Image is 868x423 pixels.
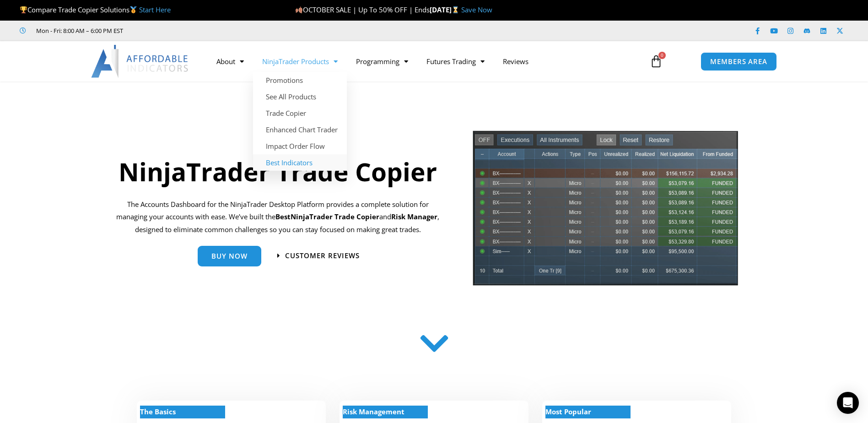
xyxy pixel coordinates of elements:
[296,6,302,13] img: 🍂
[130,6,137,13] img: 🥇
[347,51,417,72] a: Programming
[253,154,347,171] a: Best Indicators
[285,252,360,259] span: Customer Reviews
[472,130,739,293] img: tradecopier | Affordable Indicators – NinjaTrader
[636,48,676,75] a: 0
[291,212,379,221] strong: NinjaTrader Trade Copier
[452,6,459,13] img: ⌛
[710,58,767,65] span: MEMBERS AREA
[211,253,248,260] span: Buy Now
[207,51,639,72] nav: Menu
[253,72,347,88] a: Promotions
[658,52,666,59] span: 0
[136,26,273,35] iframe: Customer reviews powered by Trustpilot
[430,5,461,14] strong: [DATE]
[253,72,347,171] ul: NinjaTrader Products
[275,212,291,221] b: Best
[343,407,404,416] strong: Risk Management
[545,407,591,416] strong: Most Popular
[198,246,261,266] a: Buy Now
[391,212,437,221] strong: Risk Manager
[112,154,444,189] h1: NinjaTrader Trade Copier
[112,198,444,237] p: The Accounts Dashboard for the NinjaTrader Desktop Platform provides a complete solution for mana...
[91,45,189,78] img: LogoAI | Affordable Indicators – NinjaTrader
[494,51,538,72] a: Reviews
[277,252,360,259] a: Customer Reviews
[461,5,492,14] a: Save Now
[701,52,777,71] a: MEMBERS AREA
[253,88,347,105] a: See All Products
[20,6,27,13] img: 🏆
[139,5,171,14] a: Start Here
[253,51,347,72] a: NinjaTrader Products
[417,51,494,72] a: Futures Trading
[295,5,430,14] span: OCTOBER SALE | Up To 50% OFF | Ends
[253,138,347,154] a: Impact Order Flow
[20,5,171,14] span: Compare Trade Copier Solutions
[34,25,123,36] span: Mon - Fri: 8:00 AM – 6:00 PM EST
[837,392,859,414] div: Open Intercom Messenger
[253,105,347,121] a: Trade Copier
[140,407,176,416] strong: The Basics
[253,121,347,138] a: Enhanced Chart Trader
[207,51,253,72] a: About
